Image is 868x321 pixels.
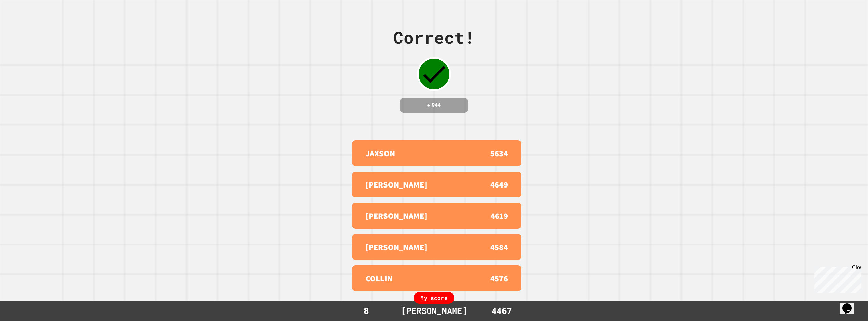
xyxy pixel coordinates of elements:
[366,147,395,159] p: JAXSON
[476,304,527,317] div: 4467
[366,210,427,222] p: [PERSON_NAME]
[490,241,508,253] p: 4584
[414,292,454,304] div: My score
[407,101,461,109] h4: + 944
[341,304,392,317] div: 8
[840,294,861,314] iframe: chat widget
[366,178,427,191] p: [PERSON_NAME]
[3,3,47,43] div: Chat with us now!Close
[394,304,474,317] div: [PERSON_NAME]
[366,272,393,284] p: COLLIN
[491,210,508,222] p: 4619
[812,264,861,293] iframe: chat widget
[490,272,508,284] p: 4576
[490,147,508,159] p: 5634
[490,178,508,191] p: 4649
[366,241,427,253] p: [PERSON_NAME]
[393,25,475,50] div: Correct!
